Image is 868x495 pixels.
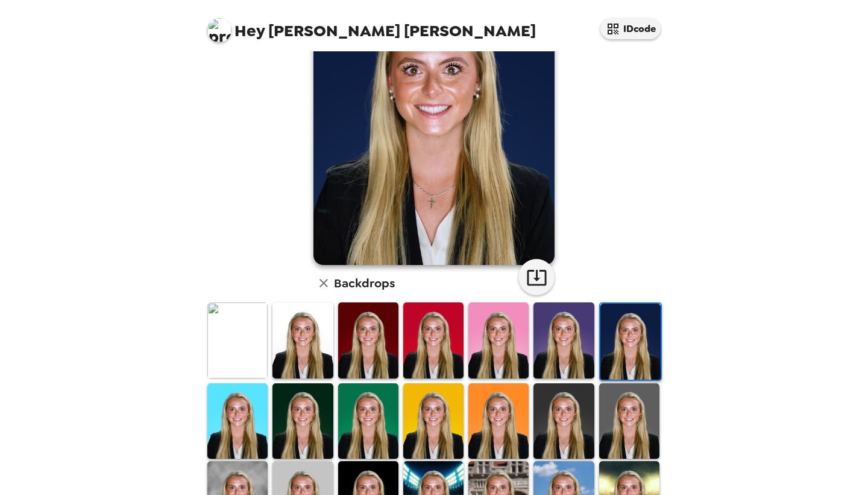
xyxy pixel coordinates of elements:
[207,302,268,378] img: Original
[207,12,536,39] span: [PERSON_NAME] [PERSON_NAME]
[207,18,231,42] img: profile pic
[234,20,265,42] span: Hey
[600,18,661,39] button: IDcode
[334,273,395,293] h6: Backdrops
